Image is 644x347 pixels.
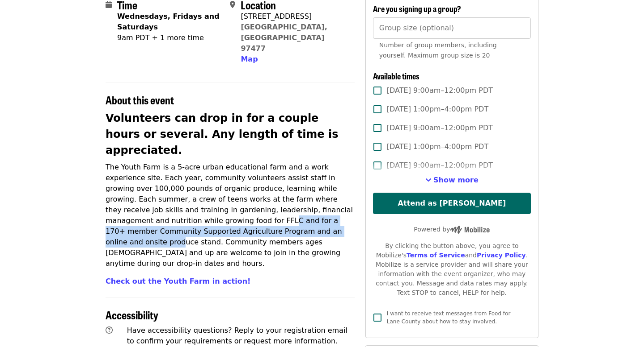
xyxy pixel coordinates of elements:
a: Check out the Youth Farm in action! [106,277,250,285]
span: [DATE] 1:00pm–4:00pm PDT [387,141,488,152]
span: Show more [433,176,479,184]
a: Privacy Policy [477,252,526,259]
span: Powered by [414,226,490,233]
span: About this event [106,92,174,107]
span: I want to receive text messages from Food for Lane County about how to stay involved. [387,310,511,325]
div: [STREET_ADDRESS] [241,11,347,22]
span: [DATE] 9:00am–12:00pm PDT [387,160,493,171]
span: Are you signing up a group? [373,3,461,14]
button: See more timeslots [425,175,479,186]
a: Terms of Service [407,252,465,259]
p: The Youth Farm is a 5-acre urban educational farm and a work experience site. Each year, communit... [106,162,355,269]
i: calendar icon [106,0,112,9]
i: question-circle icon [106,326,113,335]
i: map-marker-alt icon [230,0,235,9]
span: Available times [373,70,419,82]
span: Map [241,55,258,63]
img: Powered by Mobilize [450,226,490,234]
button: Attend as [PERSON_NAME] [373,193,531,214]
h2: Volunteers can drop in for a couple hours or several. Any length of time is appreciated. [106,110,355,158]
a: [GEOGRAPHIC_DATA], [GEOGRAPHIC_DATA] 97477 [241,23,327,53]
span: Number of group members, including yourself. Maximum group size is 20 [379,41,497,59]
div: 9am PDT + 1 more time [117,33,223,43]
span: Accessibility [106,307,158,322]
button: Map [241,54,258,65]
span: [DATE] 9:00am–12:00pm PDT [387,85,493,96]
span: Have accessibility questions? Reply to your registration email to confirm your requirements or re... [127,326,347,345]
span: [DATE] 1:00pm–4:00pm PDT [387,104,488,115]
input: [object Object] [373,17,531,39]
strong: Wednesdays, Fridays and Saturdays [117,12,220,31]
span: [DATE] 9:00am–12:00pm PDT [387,123,493,133]
div: By clicking the button above, you agree to Mobilize's and . Mobilize is a service provider and wi... [373,241,531,297]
